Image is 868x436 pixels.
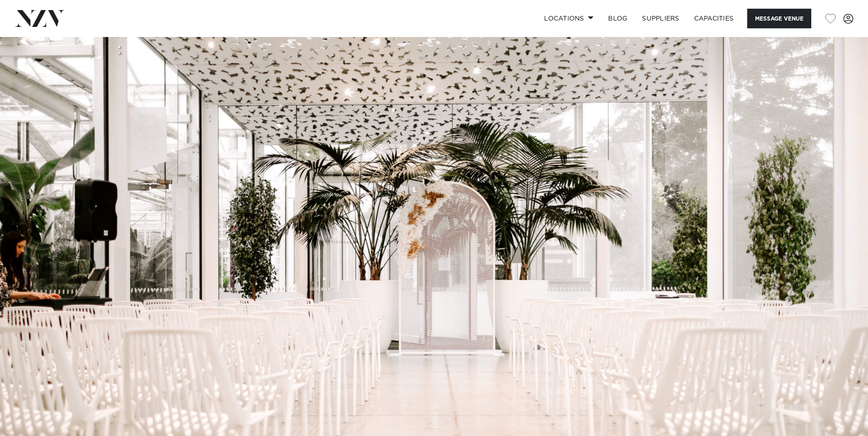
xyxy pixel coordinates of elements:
img: nzv-logo.png [15,10,65,27]
button: Message Venue [747,9,811,28]
a: BLOG [601,9,635,28]
a: Capacities [687,9,741,28]
a: Locations [537,9,601,28]
a: SUPPLIERS [635,9,686,28]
